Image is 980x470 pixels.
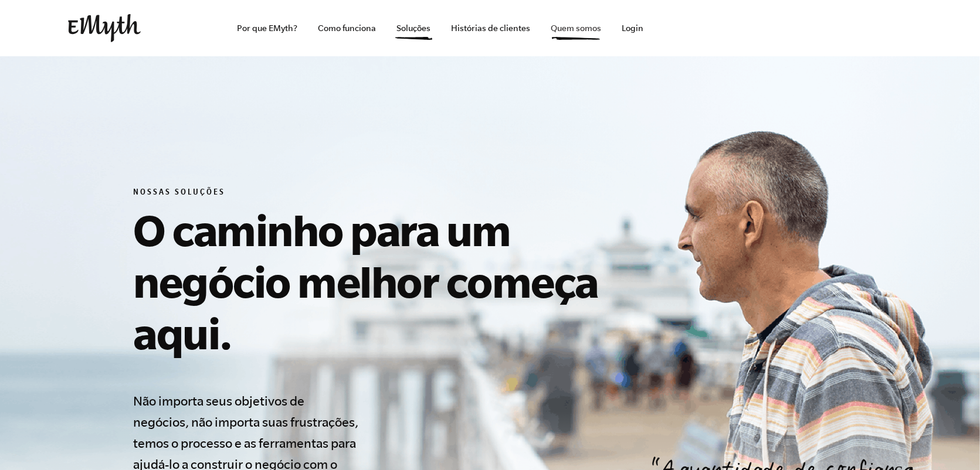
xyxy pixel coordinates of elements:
img: EMyth [68,14,141,42]
div: Widget de chat [718,386,980,470]
h1: O caminho para um negócio melhor começa aqui. [134,204,669,359]
iframe: Chat Widget [718,386,980,470]
iframe: CTA incorporado [789,15,913,42]
iframe: CTA incorporado [660,15,784,42]
h6: Nossas soluções [134,188,669,199]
